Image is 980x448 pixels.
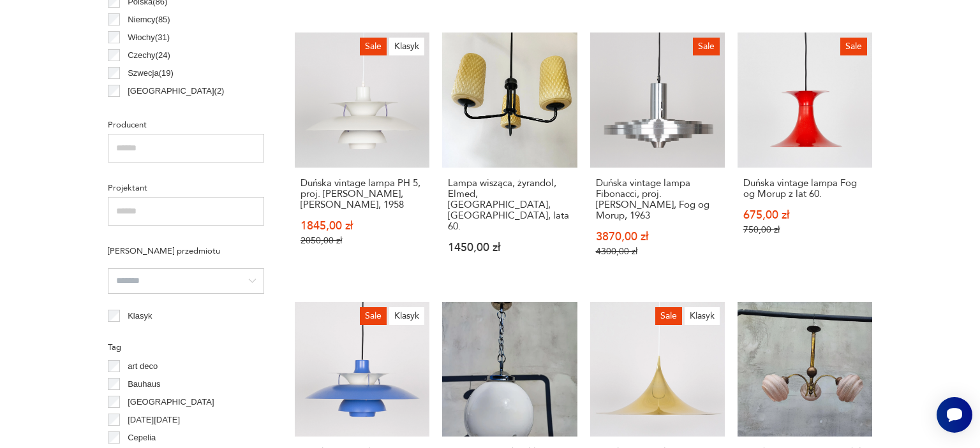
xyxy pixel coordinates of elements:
p: Szwecja ( 19 ) [128,66,174,80]
p: Czechy ( 24 ) [128,48,170,62]
p: [PERSON_NAME] przedmiotu [108,244,264,258]
p: Włochy ( 31 ) [128,31,170,45]
h3: Duńska vintage lampa Fog og Morup z lat 60. [743,178,866,199]
p: Producent [108,118,264,132]
a: SaleDuńska vintage lampa Fibonacci, proj. Sophus Frandsen, Fog og Morup, 1963Duńska vintage lampa... [590,33,725,281]
p: 1450,00 zł [448,242,571,253]
p: 3870,00 zł [596,231,719,242]
p: 2050,00 zł [301,235,424,246]
iframe: Smartsupp widget button [937,397,972,433]
p: Niemcy ( 85 ) [128,13,170,27]
p: [GEOGRAPHIC_DATA] ( 2 ) [128,102,224,116]
p: 4300,00 zł [596,246,719,257]
p: Projektant [108,181,264,195]
h3: Duńska vintage lampa Fibonacci, proj. [PERSON_NAME], Fog og Morup, 1963 [596,178,719,221]
p: [GEOGRAPHIC_DATA] ( 2 ) [128,84,224,98]
p: Bauhaus [128,377,160,391]
h3: Duńska vintage lampa PH 5, proj. [PERSON_NAME], [PERSON_NAME], 1958 [301,178,424,210]
p: 675,00 zł [743,210,866,220]
p: art deco [128,359,158,373]
p: 1845,00 zł [301,220,424,231]
a: SaleKlasykDuńska vintage lampa PH 5, proj. Poul Henningsen, Louis Poulsen, 1958Duńska vintage lam... [295,33,429,281]
p: Klasyk [128,309,152,323]
a: SaleDuńska vintage lampa Fog og Morup z lat 60.Duńska vintage lampa Fog og Morup z lat 60.675,00 ... [738,33,872,281]
p: Tag [108,340,264,354]
p: [DATE][DATE] [128,413,180,427]
a: Lampa wisząca, żyrandol, Elmed, Zabrze, Polska, lata 60.Lampa wisząca, żyrandol, Elmed, [GEOGRAPH... [442,33,577,281]
h3: Lampa wisząca, żyrandol, Elmed, [GEOGRAPHIC_DATA], [GEOGRAPHIC_DATA], lata 60. [448,178,571,232]
p: Cepelia [128,431,156,445]
p: 750,00 zł [743,224,866,235]
p: [GEOGRAPHIC_DATA] [128,395,214,409]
